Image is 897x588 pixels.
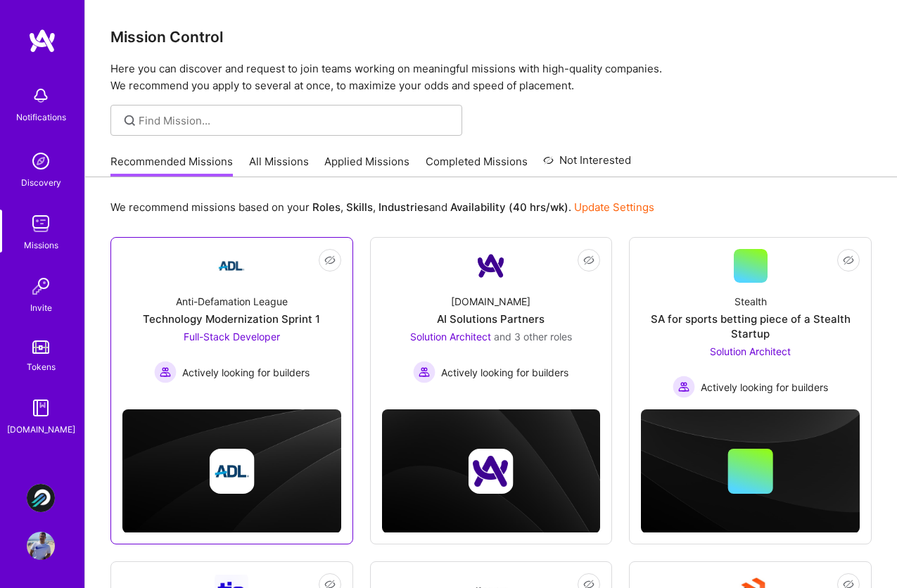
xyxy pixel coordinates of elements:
[139,113,452,128] input: Find Mission...
[673,376,695,398] img: Actively looking for builders
[426,154,528,177] a: Completed Missions
[27,532,55,560] img: User Avatar
[451,294,530,309] div: [DOMAIN_NAME]
[110,154,233,177] a: Recommended Missions
[7,422,75,437] div: [DOMAIN_NAME]
[843,255,854,266] i: icon EyeClosed
[154,361,177,383] img: Actively looking for builders
[23,484,58,512] a: Plato Systems: Front-End Development
[110,28,872,46] h3: Mission Control
[494,331,572,343] span: and 3 other roles
[16,110,66,124] div: Notifications
[184,331,280,343] span: Full-Stack Developer
[176,294,288,309] div: Anti-Defamation League
[378,200,429,214] b: Industries
[734,294,767,309] div: Stealth
[27,484,55,512] img: Plato Systems: Front-End Development
[441,365,568,380] span: Actively looking for builders
[122,249,341,385] a: Company LogoAnti-Defamation LeagueTechnology Modernization Sprint 1Full-Stack Developer Actively ...
[182,365,310,380] span: Actively looking for builders
[27,147,55,175] img: discovery
[209,449,254,494] img: Company logo
[143,312,320,326] div: Technology Modernization Sprint 1
[30,300,52,315] div: Invite
[701,380,828,395] span: Actively looking for builders
[27,359,56,374] div: Tokens
[110,200,654,215] p: We recommend missions based on your , , and .
[28,28,56,53] img: logo
[437,312,545,326] div: AI Solutions Partners
[641,249,860,398] a: StealthSA for sports betting piece of a Stealth StartupSolution Architect Actively looking for bu...
[324,255,336,266] i: icon EyeClosed
[27,210,55,238] img: teamwork
[122,409,341,533] img: cover
[450,200,568,214] b: Availability (40 hrs/wk)
[469,449,514,494] img: Company logo
[215,249,248,283] img: Company Logo
[574,200,654,214] a: Update Settings
[710,345,791,357] span: Solution Architect
[382,249,601,385] a: Company Logo[DOMAIN_NAME]AI Solutions PartnersSolution Architect and 3 other rolesActively lookin...
[27,272,55,300] img: Invite
[249,154,309,177] a: All Missions
[382,409,601,533] img: cover
[413,361,435,383] img: Actively looking for builders
[474,249,508,283] img: Company Logo
[346,200,373,214] b: Skills
[641,409,860,533] img: cover
[27,82,55,110] img: bell
[122,113,138,129] i: icon SearchGrey
[312,200,341,214] b: Roles
[324,154,409,177] a: Applied Missions
[32,340,49,354] img: tokens
[543,152,631,177] a: Not Interested
[410,331,491,343] span: Solution Architect
[23,532,58,560] a: User Avatar
[583,255,594,266] i: icon EyeClosed
[641,312,860,341] div: SA for sports betting piece of a Stealth Startup
[21,175,61,190] div: Discovery
[24,238,58,253] div: Missions
[27,394,55,422] img: guide book
[110,60,872,94] p: Here you can discover and request to join teams working on meaningful missions with high-quality ...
